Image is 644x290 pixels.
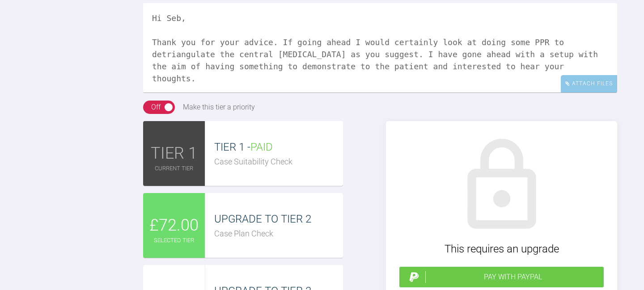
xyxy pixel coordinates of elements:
[143,3,617,92] textarea: Hi Seb, Thank you for your advice. If going ahead I would certainly look at doing some PPR to det...
[425,271,600,283] div: Pay with PayPal
[214,213,311,225] span: UPGRADE TO TIER 2
[214,227,343,240] div: Case Plan Check
[407,270,421,284] img: paypal.a7a4ce45.svg
[151,101,161,113] div: Off
[214,141,273,153] span: TIER 1 -
[151,141,197,167] span: TIER 1
[214,156,343,168] div: Case Suitability Check
[561,75,617,92] div: Attach Files
[183,101,255,113] div: Make this tier a priority
[149,213,199,239] span: £72.00
[250,141,273,153] span: PAID
[450,134,553,237] img: lock.6dc949b6.svg
[399,240,604,257] div: This requires an upgrade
